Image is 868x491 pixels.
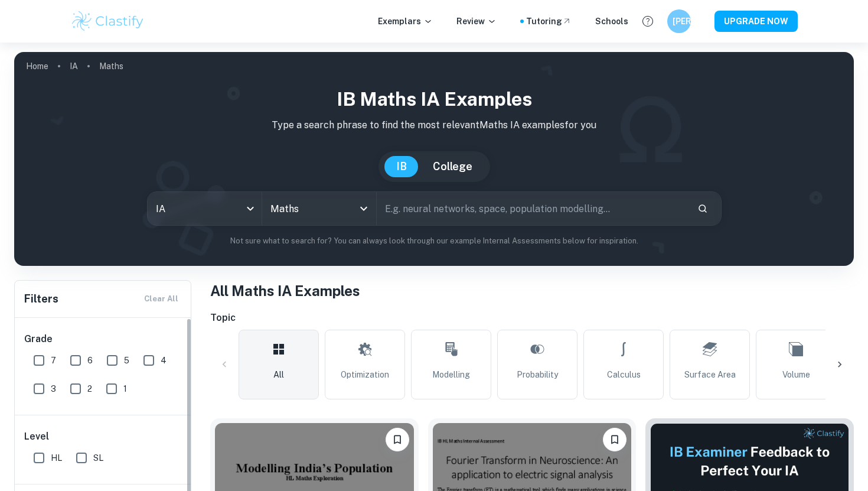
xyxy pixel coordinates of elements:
[210,311,854,325] h6: Topic
[26,58,48,74] a: Home
[70,58,78,74] a: IA
[210,280,854,301] h1: All Maths IA Examples
[607,368,641,381] span: Calculus
[595,15,628,28] a: Schools
[517,368,558,381] span: Probability
[714,11,798,32] button: UPGRADE NOW
[384,156,419,177] button: IB
[273,368,284,381] span: All
[378,15,433,28] p: Exemplars
[432,368,470,381] span: Modelling
[51,382,56,395] span: 3
[638,11,658,31] button: Help and Feedback
[667,9,691,33] button: [PERSON_NAME]
[148,192,262,225] div: IA
[456,15,497,28] p: Review
[386,428,409,451] button: Bookmark
[684,368,736,381] span: Surface Area
[51,451,62,464] span: HL
[99,60,123,73] p: Maths
[24,235,844,247] p: Not sure what to search for? You can always look through our example Internal Assessments below f...
[123,382,127,395] span: 1
[87,354,93,367] span: 6
[377,192,688,225] input: E.g. neural networks, space, population modelling...
[161,354,167,367] span: 4
[124,354,129,367] span: 5
[693,199,713,219] button: Search
[526,15,572,28] a: Tutoring
[70,9,145,33] img: Clastify logo
[782,368,810,381] span: Volume
[24,332,182,346] h6: Grade
[93,451,103,464] span: SL
[341,368,389,381] span: Optimization
[603,428,626,451] button: Bookmark
[87,382,92,395] span: 2
[24,85,844,113] h1: IB Maths IA examples
[24,118,844,132] p: Type a search phrase to find the most relevant Maths IA examples for you
[51,354,56,367] span: 7
[355,200,372,217] button: Open
[673,15,686,28] h6: [PERSON_NAME]
[24,291,58,307] h6: Filters
[24,430,182,444] h6: Level
[421,156,484,177] button: College
[14,52,854,266] img: profile cover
